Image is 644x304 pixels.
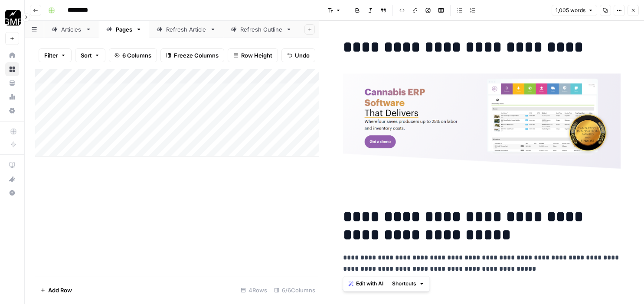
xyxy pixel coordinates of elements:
[271,283,319,297] div: 6/6 Columns
[237,283,271,297] div: 4 Rows
[345,278,387,289] button: Edit with AI
[99,21,149,38] a: Pages
[5,10,21,26] img: Growth Marketing Pro Logo
[39,48,72,62] button: Filter
[122,51,151,60] span: 6 Columns
[241,51,272,60] span: Row Height
[166,25,206,34] div: Refresh Article
[6,173,19,186] div: What's new?
[174,51,219,60] span: Freeze Columns
[35,283,77,297] button: Add Row
[116,25,132,34] div: Pages
[81,51,92,60] span: Sort
[5,186,19,200] button: Help + Support
[44,51,58,60] span: Filter
[48,286,72,294] span: Add Row
[160,48,224,62] button: Freeze Columns
[5,90,19,104] a: Usage
[356,280,383,288] span: Edit with AI
[5,76,19,90] a: Your Data
[281,48,315,62] button: Undo
[5,7,19,29] button: Workspace: Growth Marketing Pro
[5,158,19,172] a: AirOps Academy
[75,48,105,62] button: Sort
[295,51,310,60] span: Undo
[389,278,428,289] button: Shortcuts
[149,21,223,38] a: Refresh Article
[228,48,278,62] button: Row Height
[61,25,82,34] div: Articles
[109,48,157,62] button: 6 Columns
[556,6,585,14] span: 1,005 words
[5,62,19,76] a: Browse
[5,172,19,186] button: What's new?
[552,5,597,16] button: 1,005 words
[44,21,99,38] a: Articles
[392,280,416,288] span: Shortcuts
[240,25,282,34] div: Refresh Outline
[5,48,19,62] a: Home
[5,104,19,118] a: Settings
[223,21,299,38] a: Refresh Outline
